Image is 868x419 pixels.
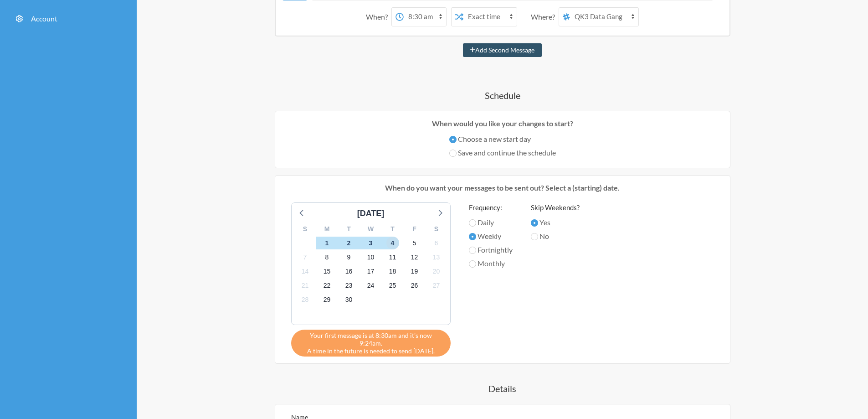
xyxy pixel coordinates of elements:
label: No [531,231,580,242]
h4: Details [229,382,776,395]
input: No [531,233,538,240]
input: Yes [531,219,538,227]
span: Monday, October 20, 2025 [430,265,443,278]
span: Thursday, October 23, 2025 [343,279,355,292]
span: Friday, October 10, 2025 [365,251,377,264]
input: Save and continue the schedule [449,150,457,157]
span: Tuesday, October 7, 2025 [299,251,312,264]
span: Wednesday, October 29, 2025 [321,294,334,306]
span: Wednesday, October 1, 2025 [321,237,334,249]
span: Tuesday, October 14, 2025 [299,265,312,278]
input: Daily [469,219,476,227]
span: Friday, October 3, 2025 [365,237,377,249]
div: M [316,222,338,236]
input: Monthly [469,260,476,268]
span: Sunday, October 19, 2025 [408,265,421,278]
span: Friday, October 24, 2025 [365,279,377,292]
p: When do you want your messages to be sent out? Select a (starting) date. [282,182,723,193]
span: Thursday, October 9, 2025 [343,251,355,264]
a: Account [7,9,130,29]
label: Skip Weekends? [531,202,580,213]
span: Monday, October 27, 2025 [430,279,443,292]
span: Friday, October 17, 2025 [365,265,377,278]
div: W [360,222,382,236]
input: Fortnightly [469,247,476,254]
span: Thursday, October 30, 2025 [343,294,355,306]
button: Add Second Message [463,43,542,57]
label: Choose a new start day [449,134,556,145]
span: Sunday, October 12, 2025 [408,251,421,264]
div: When? [366,7,391,26]
label: Daily [469,217,513,228]
div: T [382,222,404,236]
span: Saturday, October 18, 2025 [386,265,399,278]
label: Yes [531,217,580,228]
div: F [404,222,426,236]
div: S [294,222,316,236]
span: Wednesday, October 8, 2025 [321,251,334,264]
label: Fortnightly [469,244,513,255]
label: Weekly [469,231,513,242]
div: Where? [531,7,559,26]
span: Monday, October 6, 2025 [430,237,443,249]
div: A time in the future is needed to send [DATE]. [291,330,451,357]
label: Save and continue the schedule [449,147,556,158]
label: Frequency: [469,202,513,213]
span: Tuesday, October 21, 2025 [299,279,312,292]
span: Your first message is at 8:30am and it's now 9:24am. [298,331,444,347]
span: Sunday, October 26, 2025 [408,279,421,292]
p: When would you like your changes to start? [282,118,723,129]
input: Choose a new start day [449,136,457,143]
span: Saturday, October 11, 2025 [386,251,399,264]
span: Saturday, October 4, 2025 [386,237,399,249]
span: Thursday, October 16, 2025 [343,265,355,278]
span: Saturday, October 25, 2025 [386,279,399,292]
span: Tuesday, October 28, 2025 [299,294,312,306]
span: Account [31,14,57,23]
span: Monday, October 13, 2025 [430,251,443,264]
div: T [338,222,360,236]
div: [DATE] [354,207,388,220]
span: Sunday, October 5, 2025 [408,237,421,249]
span: Wednesday, October 15, 2025 [321,265,334,278]
div: S [426,222,447,236]
span: Thursday, October 2, 2025 [343,237,355,249]
label: Monthly [469,258,513,269]
span: Wednesday, October 22, 2025 [321,279,334,292]
input: Weekly [469,233,476,240]
h4: Schedule [229,89,776,102]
